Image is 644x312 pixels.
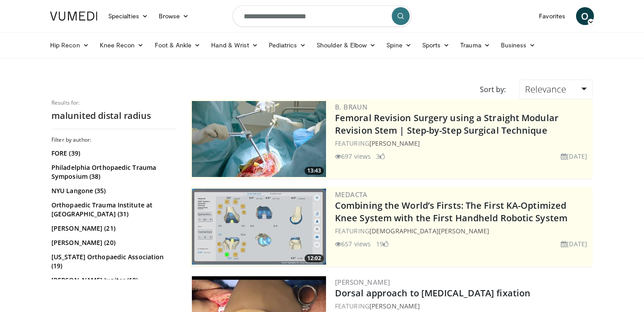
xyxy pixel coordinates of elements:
a: [DEMOGRAPHIC_DATA][PERSON_NAME] [369,227,489,235]
li: 3 [376,152,385,161]
a: [PERSON_NAME] [369,302,420,310]
a: Dorsal approach to [MEDICAL_DATA] fixation [335,287,530,299]
span: 13:43 [305,167,324,175]
a: [PERSON_NAME] [335,278,390,287]
img: 4275ad52-8fa6-4779-9598-00e5d5b95857.300x170_q85_crop-smart_upscale.jpg [192,101,326,177]
a: Spine [381,36,416,54]
h2: malunited distal radius [51,110,177,122]
a: NYU Langone (35) [51,186,174,195]
a: Pediatrics [263,36,311,54]
a: Hip Recon [45,36,94,54]
a: Knee Recon [94,36,149,54]
a: [PERSON_NAME] Jupiter (18) [51,276,174,285]
a: Philadelphia Orthopaedic Trauma Symposium (38) [51,163,174,181]
a: FORE (39) [51,149,174,158]
a: Combining the World’s Firsts: The First KA-Optimized Knee System with the First Handheld Robotic ... [335,199,568,224]
a: Specialties [103,7,153,25]
li: [DATE] [561,239,587,249]
img: VuMedi Logo [50,12,97,21]
a: 12:02 [192,189,326,265]
div: FEATURING [335,139,591,148]
a: Browse [153,7,195,25]
p: Results for: [51,99,177,106]
a: Trauma [455,36,496,54]
a: Favorites [534,7,571,25]
a: Sports [417,36,455,54]
div: Sort by: [473,80,513,99]
a: [PERSON_NAME] (21) [51,224,174,233]
a: Orthopaedic Trauma Institute at [GEOGRAPHIC_DATA] (31) [51,201,174,219]
a: Shoulder & Elbow [311,36,381,54]
a: B. Braun [335,102,368,111]
a: Business [496,36,541,54]
h3: Filter by author: [51,136,177,143]
a: Medacta [335,190,368,199]
li: 19 [376,239,389,249]
a: Relevance [519,80,593,99]
div: FEATURING [335,301,591,311]
a: [US_STATE] Orthopaedic Association (19) [51,253,174,270]
a: [PERSON_NAME] [369,139,420,148]
a: O [576,7,594,25]
li: [DATE] [561,152,587,161]
li: 657 views [335,239,371,249]
a: 13:43 [192,101,326,177]
span: 12:02 [305,254,324,262]
a: Hand & Wrist [206,36,263,54]
div: FEATURING [335,226,591,236]
img: aaf1b7f9-f888-4d9f-a252-3ca059a0bd02.300x170_q85_crop-smart_upscale.jpg [192,189,326,265]
span: Relevance [525,83,566,95]
input: Search topics, interventions [233,5,411,27]
a: Foot & Ankle [149,36,206,54]
a: Femoral Revision Surgery using a Straight Modular Revision Stem | Step-by-Step Surgical Technique [335,112,559,136]
li: 697 views [335,152,371,161]
a: [PERSON_NAME] (20) [51,238,174,247]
